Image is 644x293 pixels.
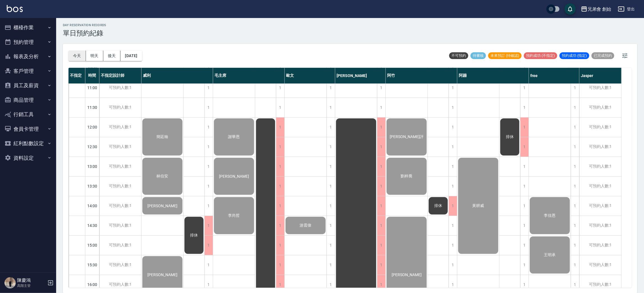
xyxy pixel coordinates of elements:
div: 1 [571,216,579,235]
div: 可預約人數:1 [579,216,621,235]
div: 1 [204,118,213,137]
div: 1 [377,236,385,255]
div: 13:00 [85,157,99,176]
div: 1 [377,78,385,98]
button: 今天 [68,51,86,61]
span: 排休 [433,203,443,208]
div: 可預約人數:1 [579,118,621,137]
div: 1 [571,177,579,196]
span: 林伯安 [156,174,170,179]
div: 可預約人數:1 [579,236,621,255]
div: 1 [520,137,529,157]
img: Logo [7,5,23,12]
div: 1 [326,216,335,235]
img: Person [4,277,16,289]
div: 1 [520,196,529,216]
div: 可預約人數:1 [99,137,141,157]
div: 13:30 [85,176,99,196]
div: 15:30 [85,255,99,275]
div: 可預約人數:1 [99,177,141,196]
div: 1 [276,177,284,196]
div: 毛主席 [213,68,285,84]
div: 1 [571,118,579,137]
div: 1 [520,236,529,255]
div: 可預約人數:1 [579,255,621,275]
div: 1 [377,216,385,235]
div: 1 [377,157,385,176]
button: [DATE] [120,51,142,61]
div: 1 [276,196,284,216]
div: 1 [204,157,213,176]
div: 1 [326,118,335,137]
span: [PERSON_NAME] [390,272,423,277]
span: 已完成預約 [592,53,614,58]
button: 商品管理 [2,93,54,107]
div: 12:00 [85,117,99,137]
span: 李佳恩 [543,213,557,218]
div: 1 [204,98,213,117]
button: 員工及薪資 [2,78,54,93]
div: 可預約人數:1 [99,78,141,98]
div: 1 [276,137,284,157]
div: 14:00 [85,196,99,216]
button: 報表及分析 [2,49,54,64]
div: 1 [449,118,457,137]
div: 可預約人數:1 [579,157,621,176]
div: 可預約人數:1 [99,216,141,235]
button: 行銷工具 [2,107,54,122]
div: 1 [571,236,579,255]
div: [PERSON_NAME] [335,68,386,84]
span: [PERSON_NAME] [146,204,179,208]
div: Jasper [579,68,622,84]
div: 1 [326,78,335,98]
div: 可預約人數:1 [99,157,141,176]
div: 可預約人數:1 [99,118,141,137]
div: 1 [326,196,335,216]
span: 簡廷翰 [156,134,170,139]
div: free [529,68,579,84]
div: 1 [571,78,579,98]
span: 李尚哲 [227,213,241,218]
div: 1 [449,196,457,216]
button: save [565,3,576,15]
div: 可預約人數:1 [99,255,141,275]
div: 阿竹 [386,68,457,84]
div: 1 [377,137,385,157]
span: 排休 [505,134,515,139]
div: 1 [326,157,335,176]
div: 1 [377,177,385,196]
button: 兄弟會 創始 [579,3,613,15]
span: 游震偉 [299,223,313,228]
div: 不指定 [68,68,85,84]
span: 預約成功 (指定) [559,53,589,58]
span: 不可預約 [449,53,468,58]
div: 1 [377,118,385,137]
div: 1 [204,137,213,157]
div: 1 [449,255,457,275]
p: 高階主管 [17,283,46,288]
div: 1 [520,157,529,176]
div: 1 [276,98,284,117]
button: 資料設定 [2,151,54,165]
div: 1 [520,255,529,275]
div: 1 [520,118,529,137]
div: 11:30 [85,98,99,117]
button: 櫃檯作業 [2,20,54,35]
div: 時間 [85,68,99,84]
div: 1 [377,98,385,117]
span: 謝華恩 [227,134,241,139]
div: 1 [204,255,213,275]
div: 可預約人數:1 [99,98,141,117]
span: 預約成功 (不指定) [524,53,557,58]
div: 1 [326,236,335,255]
button: 登出 [616,4,637,14]
div: 1 [276,255,284,275]
div: 1 [377,255,385,275]
div: 1 [520,98,529,117]
div: 阿蹦 [457,68,529,84]
div: 12:30 [85,137,99,157]
h3: 單日預約紀錄 [63,29,106,37]
div: 1 [204,177,213,196]
div: 14:30 [85,216,99,235]
div: 1 [520,177,529,196]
